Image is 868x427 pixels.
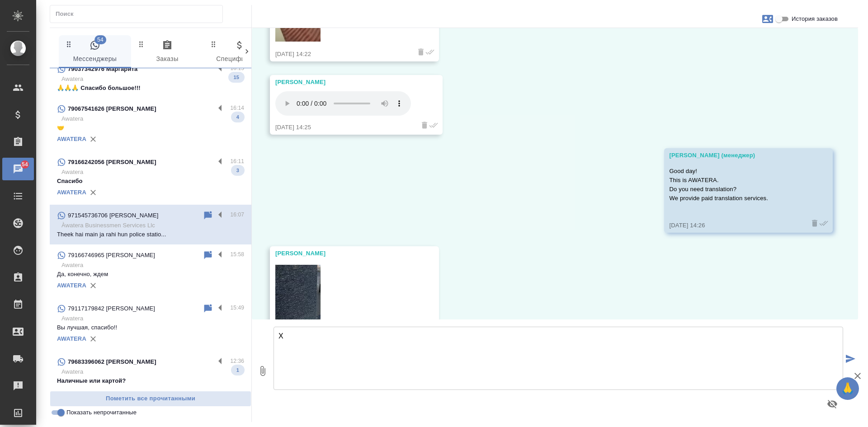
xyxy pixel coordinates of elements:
p: Вы лучшая, спасибо!! [57,323,244,332]
button: Пометить все прочитанными [50,391,251,407]
span: 54 [16,160,33,169]
p: 79067541626 [PERSON_NAME] [68,104,156,113]
p: 16:15 [230,64,244,73]
p: Àwatera Businessmen Services Llc [61,221,244,230]
button: Заявки [757,8,778,30]
div: [DATE] 14:22 [275,50,407,59]
span: Мессенджеры [64,40,126,65]
button: Предпросмотр [821,393,843,415]
p: Awatera [61,261,244,270]
p: 15:49 [230,303,244,312]
span: Пометить все прочитанными [55,394,246,404]
div: 79166746965 [PERSON_NAME]15:58AwateraДа, конечно, ждемAWATERA [50,244,251,298]
button: Удалить привязку [86,332,100,346]
span: 3 [231,166,245,175]
div: [PERSON_NAME] [275,249,407,258]
p: 79117179842 [PERSON_NAME] [68,304,155,313]
button: Удалить привязку [86,279,100,292]
div: 971545736706 [PERSON_NAME]16:07Àwatera Businessmen Services LlcTheek hai main ja rahi hun police ... [50,205,251,244]
p: 12:36 [230,357,244,366]
a: 54 [2,158,34,180]
audio: Ваш браузер не поддерживает аудио-тег. [275,91,411,116]
div: [PERSON_NAME] (менеджер) [670,151,802,160]
p: 16:07 [230,210,244,219]
p: Good day! This is AWATERA. Do you need translation? We provide paid translation services. [670,167,802,203]
p: 79166746965 [PERSON_NAME] [68,251,155,260]
p: Да, конечно, ждем [57,270,244,279]
span: 54 [94,35,106,44]
button: 🙏 [836,377,859,400]
img: Thumbnail [275,265,321,346]
p: Awatera [61,314,244,323]
p: Наличные или картой? [57,376,244,385]
button: Удалить привязку [86,186,100,199]
span: Спецификации [209,40,270,65]
p: 971545736706 [PERSON_NAME] [68,211,158,220]
p: Awatera [61,367,244,376]
p: 79166242056 [PERSON_NAME] [68,158,156,167]
p: Awatera [61,114,244,123]
div: 79683396062 [PERSON_NAME]12:36AwateraНаличные или картой?1 [50,351,251,391]
span: 🙏 [840,379,855,398]
div: Пометить непрочитанным [203,303,213,314]
p: 15:58 [230,250,244,259]
div: Пометить непрочитанным [203,250,213,261]
div: Пометить непрочитанным [203,210,213,221]
span: История заказов [792,14,838,23]
input: Поиск [56,8,222,20]
a: AWATERA [57,335,86,342]
div: [DATE] 14:26 [670,221,802,230]
p: Theek hai main ja rahi hun police statio... [57,230,244,239]
p: 🙏🙏🙏 Спасибо большое!!! [57,84,244,93]
p: 🤝 [57,123,244,132]
span: 1 [231,366,245,375]
span: 4 [231,113,245,122]
a: AWATERA [57,189,86,196]
p: 79037342976 Маргарита [68,65,137,74]
div: 79117179842 [PERSON_NAME]15:49AwateraВы лучшая, спасибо!!AWATERA [50,298,251,351]
p: 16:11 [230,157,244,166]
span: Заказы [137,40,198,65]
button: Удалить привязку [86,132,100,146]
a: AWATERA [57,282,86,289]
div: [PERSON_NAME] [275,78,411,87]
div: [DATE] 14:25 [275,123,411,132]
div: 79037342976 Маргарита16:15Awatera🙏🙏🙏 Спасибо большое!!!15 [50,58,251,98]
div: 79166242056 [PERSON_NAME]16:11AwateraСпасибо3AWATERA [50,151,251,205]
p: Awatera [61,75,244,84]
svg: Зажми и перетащи, чтобы поменять порядок вкладок [209,40,218,48]
span: 15 [228,73,245,82]
p: 16:14 [230,103,244,113]
span: Показать непрочитанные [66,408,137,417]
div: 79067541626 [PERSON_NAME]16:14Awatera🤝4AWATERA [50,98,251,151]
p: Awatera [61,168,244,177]
a: AWATERA [57,136,86,142]
p: 79683396062 [PERSON_NAME] [68,357,156,366]
p: Спасибо [57,177,244,186]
